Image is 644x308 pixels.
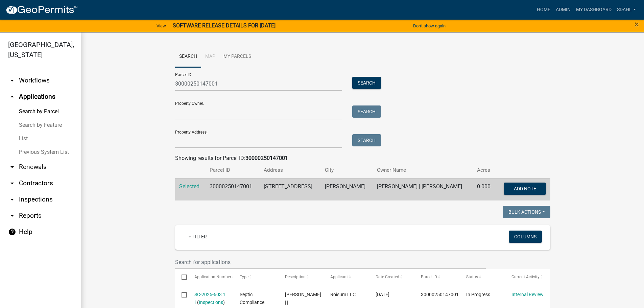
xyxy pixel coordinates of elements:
[466,292,490,297] span: In Progress
[352,77,381,89] button: Search
[505,269,550,285] datatable-header-cell: Current Activity
[183,231,212,243] a: + Filter
[8,228,16,236] i: help
[175,269,188,285] datatable-header-cell: Select
[352,105,381,118] button: Search
[179,183,199,190] a: Selected
[279,269,324,285] datatable-header-cell: Description
[635,20,639,28] button: Close
[8,179,16,187] i: arrow_drop_down
[573,3,614,16] a: My Dashboard
[194,275,231,279] span: Application Number
[206,162,260,178] th: Parcel ID
[466,275,478,279] span: Status
[614,3,639,16] a: sdahl
[260,162,320,178] th: Address
[199,300,223,305] a: Inspections
[460,269,505,285] datatable-header-cell: Status
[473,162,496,178] th: Acres
[233,269,279,285] datatable-header-cell: Type
[175,46,201,68] a: Search
[8,76,16,85] i: arrow_drop_down
[175,154,550,162] div: Showing results for Parcel ID:
[410,20,448,31] button: Don't show again
[324,269,369,285] datatable-header-cell: Applicant
[553,3,573,16] a: Admin
[421,292,459,297] span: 30000250147001
[285,275,306,279] span: Description
[194,291,227,306] div: ( )
[511,292,544,297] a: Internal Review
[188,269,233,285] datatable-header-cell: Application Number
[173,22,276,29] strong: SOFTWARE RELEASE DETAILS FOR [DATE]
[511,275,540,279] span: Current Activity
[635,20,639,29] span: ×
[376,275,399,279] span: Date Created
[321,178,373,200] td: [PERSON_NAME]
[8,93,16,101] i: arrow_drop_up
[245,155,288,161] strong: 30000250147001
[534,3,553,16] a: Home
[473,178,496,200] td: 0.000
[421,275,437,279] span: Parcel ID
[219,46,255,68] a: My Parcels
[8,195,16,204] i: arrow_drop_down
[373,162,473,178] th: Owner Name
[206,178,260,200] td: 30000250147001
[240,275,248,279] span: Type
[175,255,486,269] input: Search for applications
[330,292,356,297] span: Roisum LLC
[369,269,414,285] datatable-header-cell: Date Created
[260,178,320,200] td: [STREET_ADDRESS]
[376,292,389,297] span: 09/03/2025
[8,163,16,171] i: arrow_drop_down
[330,275,348,279] span: Applicant
[8,212,16,220] i: arrow_drop_down
[414,269,460,285] datatable-header-cell: Parcel ID
[504,183,546,195] button: Add Note
[509,231,542,243] button: Columns
[503,206,550,218] button: Bulk Actions
[352,134,381,146] button: Search
[194,292,225,305] a: SC-2025-603 1 1
[373,178,473,200] td: [PERSON_NAME] | [PERSON_NAME]
[321,162,373,178] th: City
[154,20,169,31] a: View
[514,186,536,191] span: Add Note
